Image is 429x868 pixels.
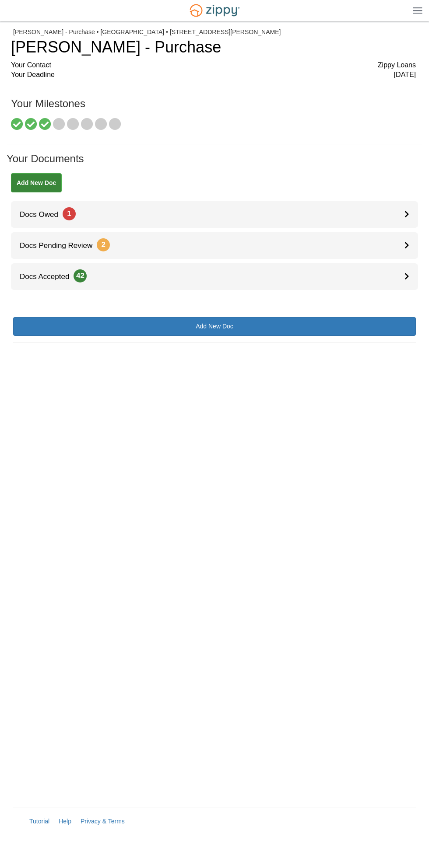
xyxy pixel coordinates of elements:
[11,173,62,192] a: Add New Doc
[29,818,49,825] a: Tutorial
[11,60,416,70] div: Your Contact
[7,153,422,173] h1: Your Documents
[413,7,422,14] img: Mobile Dropdown Menu
[13,28,416,36] div: [PERSON_NAME] - Purchase • [GEOGRAPHIC_DATA] • [STREET_ADDRESS][PERSON_NAME]
[74,269,87,282] span: 42
[11,241,110,250] span: Docs Pending Review
[11,232,418,259] a: Docs Pending Review2
[11,272,87,281] span: Docs Accepted
[13,317,416,336] a: Add New Doc
[63,207,76,220] span: 1
[11,201,418,228] a: Docs Owed1
[11,263,418,290] a: Docs Accepted42
[11,38,416,56] h1: [PERSON_NAME] - Purchase
[394,70,416,80] span: [DATE]
[11,70,416,80] div: Your Deadline
[59,818,71,825] a: Help
[97,238,110,251] span: 2
[81,818,125,825] a: Privacy & Terms
[11,98,416,118] h1: Your Milestones
[11,210,76,219] span: Docs Owed
[378,60,416,70] span: Zippy Loans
